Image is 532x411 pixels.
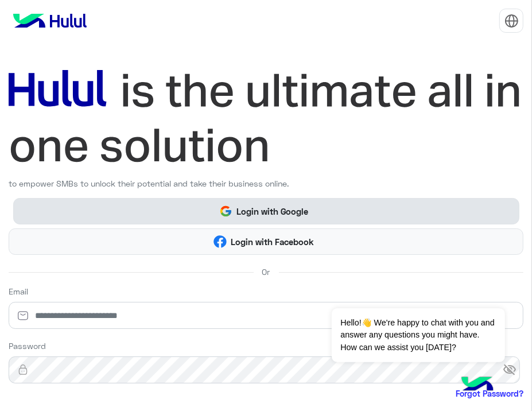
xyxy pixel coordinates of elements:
label: Password [9,340,46,352]
span: Or [262,266,270,278]
img: Google [219,205,232,218]
img: hulul-logo.png [457,365,498,405]
button: Login with Google [13,198,519,224]
img: hululLoginTitle_EN.svg [9,63,523,173]
span: visibility_off [503,359,523,380]
button: Login with Facebook [9,228,523,255]
span: Hello!👋 We're happy to chat with you and answer any questions you might have. How can we assist y... [332,308,504,362]
img: lock [9,364,37,375]
img: tab [504,14,519,28]
img: logo [9,9,91,32]
span: Login with Facebook [227,235,319,249]
img: Facebook [213,235,226,248]
span: Login with Google [232,205,313,218]
img: email [9,310,37,321]
a: Forgot Password? [456,387,523,400]
label: Email [9,285,28,297]
p: to empower SMBs to unlock their potential and take their business online. [9,177,523,189]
